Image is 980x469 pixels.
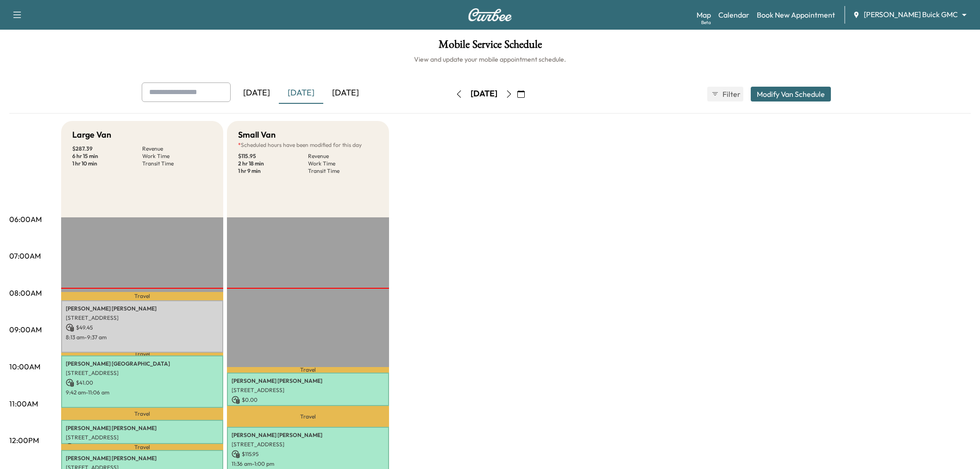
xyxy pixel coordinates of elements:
[9,39,971,55] h1: Mobile Service Schedule
[9,55,971,64] h6: View and update your mobile appointment schedule.
[232,377,384,385] p: [PERSON_NAME] [PERSON_NAME]
[722,89,739,100] span: Filter
[9,214,42,225] p: 06:00AM
[864,9,958,20] span: [PERSON_NAME] Buick GMC
[751,87,831,101] button: Modify Van Schedule
[232,450,384,458] p: $ 115.95
[9,435,39,446] p: 12:00PM
[66,360,219,368] p: [PERSON_NAME] [GEOGRAPHIC_DATA]
[238,160,308,167] p: 2 hr 18 min
[66,379,219,387] p: $ 41.00
[238,167,308,175] p: 1 hr 9 min
[9,324,42,335] p: 09:00AM
[238,152,308,160] p: $ 115.95
[697,9,711,20] a: MapBeta
[66,369,219,377] p: [STREET_ADDRESS]
[701,19,711,26] div: Beta
[308,167,378,175] p: Transit Time
[66,314,219,322] p: [STREET_ADDRESS]
[757,9,835,20] a: Book New Appointment
[232,396,384,404] p: $ 0.00
[66,455,219,462] p: [PERSON_NAME] [PERSON_NAME]
[718,9,749,20] a: Calendar
[308,152,378,160] p: Revenue
[468,8,512,21] img: Curbee Logo
[66,334,219,341] p: 8:13 am - 9:37 am
[232,460,384,468] p: 11:36 am - 1:00 pm
[9,398,38,409] p: 11:00AM
[142,145,212,152] p: Revenue
[61,292,223,300] p: Travel
[66,425,219,432] p: [PERSON_NAME] [PERSON_NAME]
[234,82,279,104] div: [DATE]
[142,160,212,167] p: Transit Time
[72,160,142,167] p: 1 hr 10 min
[66,323,219,332] p: $ 49.45
[238,128,276,141] h5: Small Van
[227,367,389,373] p: Travel
[61,408,223,420] p: Travel
[707,87,743,101] button: Filter
[232,441,384,448] p: [STREET_ADDRESS]
[66,389,219,396] p: 9:42 am - 11:06 am
[238,141,378,149] p: Scheduled hours have been modified for this day
[142,152,212,160] p: Work Time
[61,353,223,356] p: Travel
[308,160,378,167] p: Work Time
[72,128,111,141] h5: Large Van
[279,82,323,104] div: [DATE]
[72,145,142,152] p: $ 287.39
[66,305,219,312] p: [PERSON_NAME] [PERSON_NAME]
[323,82,368,104] div: [DATE]
[9,361,40,372] p: 10:00AM
[232,431,384,439] p: [PERSON_NAME] [PERSON_NAME]
[471,88,497,100] div: [DATE]
[227,406,389,426] p: Travel
[9,287,42,298] p: 08:00AM
[9,250,41,261] p: 07:00AM
[232,387,384,394] p: [STREET_ADDRESS]
[66,434,219,441] p: [STREET_ADDRESS]
[66,443,219,451] p: $ 30.00
[72,152,142,160] p: 6 hr 15 min
[61,444,223,450] p: Travel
